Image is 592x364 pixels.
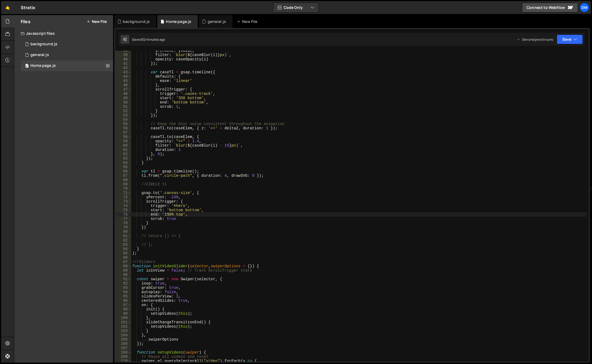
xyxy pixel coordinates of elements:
[115,61,131,66] div: 41
[115,182,131,186] div: 69
[115,48,131,53] div: 38
[21,19,30,25] h2: Files
[115,251,131,255] div: 85
[115,212,131,217] div: 76
[115,260,131,264] div: 87
[115,105,131,109] div: 51
[115,273,131,277] div: 90
[14,28,113,39] div: Javascript files
[115,290,131,294] div: 94
[115,195,131,199] div: 72
[557,34,583,44] button: Save
[208,19,226,24] div: general.js
[115,143,131,148] div: 60
[115,225,131,230] div: 79
[115,191,131,195] div: 71
[115,87,131,92] div: 47
[86,19,107,24] button: New File
[115,230,131,234] div: 80
[115,329,131,333] div: 103
[166,19,191,24] div: Home page.js
[30,42,57,47] div: background.js
[115,53,131,57] div: 39
[115,286,131,290] div: 93
[115,117,131,122] div: 54
[115,113,131,117] div: 53
[115,139,131,143] div: 59
[123,19,150,24] div: background.js
[115,342,131,346] div: 106
[115,299,131,303] div: 96
[30,53,49,57] div: general.js
[30,63,56,68] div: Home page.js
[115,148,131,152] div: 61
[522,3,578,12] a: Connect to Webflow
[115,221,131,225] div: 78
[115,186,131,191] div: 70
[21,39,113,50] div: 16575/45066.js
[580,3,589,12] a: Dm
[237,19,259,24] div: New File
[115,355,131,359] div: 109
[115,346,131,350] div: 107
[115,242,131,247] div: 83
[115,320,131,324] div: 101
[115,307,131,311] div: 98
[115,294,131,299] div: 95
[115,109,131,113] div: 52
[115,178,131,182] div: 68
[115,96,131,100] div: 49
[517,37,553,42] div: Dev and prod in sync
[115,316,131,320] div: 100
[115,199,131,204] div: 73
[115,204,131,208] div: 74
[115,217,131,221] div: 77
[1,1,14,14] a: 🤙
[115,92,131,96] div: 48
[115,277,131,281] div: 91
[115,247,131,251] div: 84
[115,311,131,316] div: 99
[115,83,131,87] div: 46
[115,169,131,174] div: 66
[115,126,131,130] div: 56
[25,64,29,68] span: 0
[115,135,131,139] div: 58
[115,165,131,169] div: 65
[115,74,131,79] div: 44
[115,234,131,238] div: 81
[115,130,131,135] div: 57
[115,281,131,286] div: 92
[115,79,131,83] div: 45
[21,4,35,11] div: Stratix
[115,324,131,329] div: 102
[115,208,131,212] div: 75
[115,66,131,70] div: 42
[273,3,319,12] button: Code Only
[115,174,131,178] div: 67
[21,50,113,60] div: 16575/45802.js
[115,333,131,337] div: 104
[132,37,165,42] div: Saved
[115,255,131,260] div: 86
[115,57,131,61] div: 40
[115,156,131,161] div: 63
[115,161,131,165] div: 64
[115,70,131,74] div: 43
[115,303,131,307] div: 97
[115,337,131,342] div: 105
[115,152,131,156] div: 62
[115,359,131,363] div: 110
[115,100,131,105] div: 50
[115,350,131,355] div: 108
[115,122,131,126] div: 55
[142,37,165,42] div: 32 minutes ago
[21,60,113,71] div: 16575/45977.js
[115,264,131,268] div: 88
[115,238,131,242] div: 82
[115,268,131,273] div: 89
